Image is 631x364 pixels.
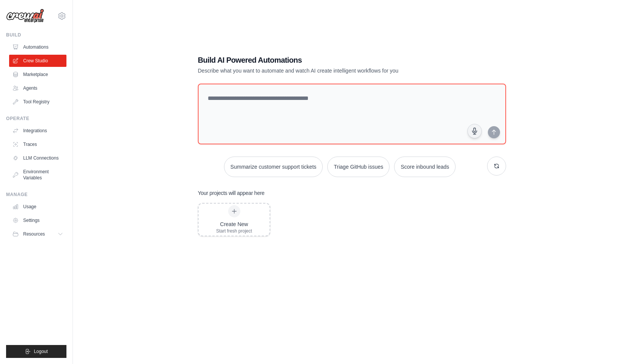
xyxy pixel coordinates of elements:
h1: Build AI Powered Automations [198,55,453,65]
a: Crew Studio [9,55,66,67]
button: Score inbound leads [394,157,456,177]
button: Get new suggestions [487,157,506,176]
span: Logout [34,348,48,355]
button: Logout [6,345,66,358]
p: Describe what you want to automate and watch AI create intelligent workflows for you [198,67,453,74]
a: Tool Registry [9,96,66,108]
button: Summarize customer support tickets [224,157,323,177]
button: Click to speak your automation idea [467,124,482,138]
div: Create New [216,220,252,228]
img: Logo [6,9,44,23]
div: Operate [6,116,66,122]
a: Marketplace [9,68,66,81]
a: Agents [9,82,66,94]
a: Traces [9,138,66,150]
a: Automations [9,41,66,53]
div: Manage [6,191,66,198]
span: Resources [23,231,45,237]
a: Integrations [9,125,66,137]
a: Usage [9,201,66,213]
div: Start fresh project [216,228,252,234]
button: Resources [9,228,66,240]
div: Build [6,32,66,38]
a: Settings [9,214,66,226]
h3: Your projects will appear here [198,189,265,197]
button: Triage GitHub issues [327,157,390,177]
a: Environment Variables [9,166,66,184]
a: LLM Connections [9,152,66,164]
